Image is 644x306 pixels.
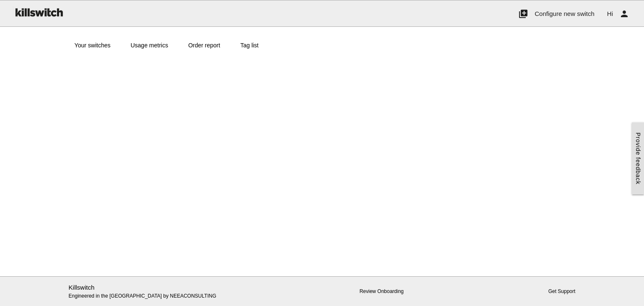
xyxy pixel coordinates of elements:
i: person [619,0,629,27]
img: ks-logo-black-160-b.png [13,0,65,24]
span: Hi [607,10,613,17]
a: Get Support [548,288,576,294]
a: Usage metrics [120,35,178,55]
span: Configure new switch [535,10,595,17]
a: Order report [178,35,230,55]
a: Your switches [65,35,121,55]
i: add_to_photos [518,0,528,27]
a: Review Onboarding [359,288,403,294]
a: Tag list [230,35,269,55]
a: Provide feedback [632,122,644,194]
p: Engineered in the [GEOGRAPHIC_DATA] by NEEACONSULTING [69,283,232,300]
a: Killswitch [69,284,95,291]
